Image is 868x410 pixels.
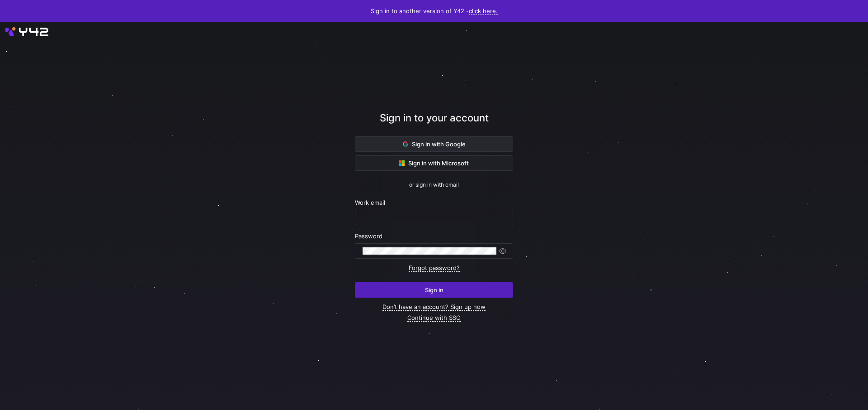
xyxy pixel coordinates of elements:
[355,199,385,206] span: Work email
[355,111,513,136] div: Sign in to your account
[403,140,466,148] span: Sign in with Google
[355,155,513,171] button: Sign in with Microsoft
[355,282,513,298] button: Sign in
[407,314,461,322] a: Continue with SSO
[409,264,460,272] a: Forgot password?
[355,232,382,240] span: Password
[469,7,498,15] a: click here.
[409,182,459,188] span: or sign in with email
[425,286,443,294] span: Sign in
[382,303,486,311] a: Don’t have an account? Sign up now
[399,159,469,167] span: Sign in with Microsoft
[355,136,513,152] button: Sign in with Google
